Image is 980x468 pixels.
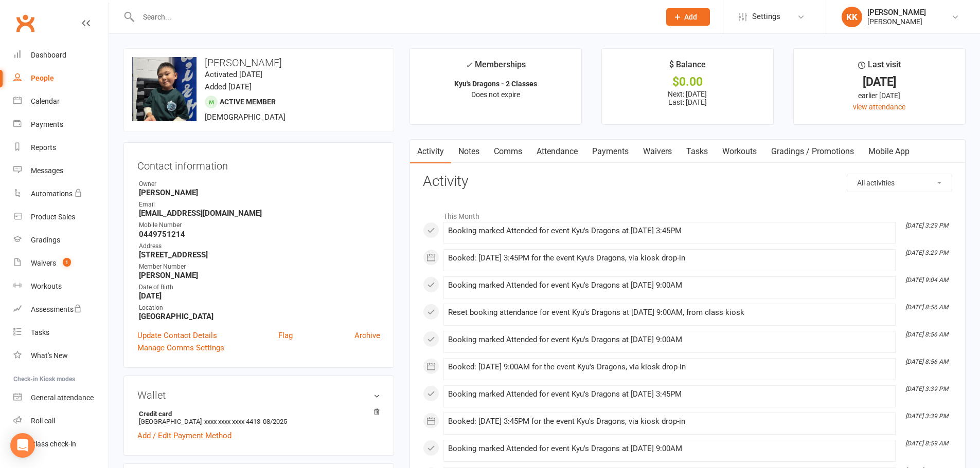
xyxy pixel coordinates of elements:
i: [DATE] 3:39 PM [905,385,948,392]
input: Search... [135,10,653,24]
a: Assessments [13,298,109,321]
i: [DATE] 8:56 AM [905,358,948,365]
div: Reset booking attendance for event Kyu's Dragons at [DATE] 9:00AM, from class kiosk [448,308,891,317]
a: Workouts [715,140,764,163]
i: [DATE] 3:39 PM [905,413,948,420]
strong: [PERSON_NAME] [139,271,380,280]
div: earlier [DATE] [803,90,956,101]
a: Comms [487,140,529,163]
div: Gradings [31,236,60,244]
a: Messages [13,159,109,182]
a: Workouts [13,275,109,298]
li: [GEOGRAPHIC_DATA] [137,408,380,427]
a: Reports [13,136,109,159]
a: Tasks [13,321,109,344]
a: Product Sales [13,205,109,229]
span: Active member [220,98,276,106]
a: Dashboard [13,44,109,67]
div: Roll call [31,417,55,425]
div: Mobile Number [139,220,380,230]
a: Payments [585,140,636,163]
strong: [DATE] [139,291,380,301]
div: [DATE] [803,77,956,87]
a: Add / Edit Payment Method [137,429,231,442]
i: [DATE] 8:59 AM [905,440,948,447]
strong: Credit card [139,410,375,418]
i: [DATE] 3:29 PM [905,249,948,256]
div: Member Number [139,262,380,272]
span: [DEMOGRAPHIC_DATA] [205,113,286,122]
div: Address [139,241,380,251]
div: Booking marked Attended for event Kyu's Dragons at [DATE] 9:00AM [448,335,891,344]
p: Next: [DATE] Last: [DATE] [611,90,764,106]
a: Waivers 1 [13,252,109,275]
img: image1747642143.png [132,57,197,121]
div: Booking marked Attended for event Kyu's Dragons at [DATE] 9:00AM [448,281,891,290]
div: Product Sales [31,213,75,221]
i: [DATE] 9:04 AM [905,276,948,284]
div: Reports [31,143,56,152]
div: [PERSON_NAME] [867,17,926,26]
div: Booking marked Attended for event Kyu's Dragons at [DATE] 3:45PM [448,390,891,399]
div: People [31,74,54,82]
a: Update Contact Details [137,329,217,342]
span: xxxx xxxx xxxx 4413 [204,418,260,425]
a: Clubworx [12,10,38,36]
a: Automations [13,182,109,205]
div: Owner [139,179,380,189]
div: Booked: [DATE] 3:45PM for the event Kyu's Dragons, via kiosk drop-in [448,417,891,426]
span: Does not expire [471,90,520,99]
div: Booked: [DATE] 9:00AM for the event Kyu's Dragons, via kiosk drop-in [448,363,891,371]
strong: [GEOGRAPHIC_DATA] [139,312,380,321]
i: [DATE] 3:29 PM [905,222,948,229]
li: This Month [423,205,952,222]
strong: 0449751214 [139,230,380,239]
a: Gradings [13,229,109,252]
a: Attendance [529,140,585,163]
div: Automations [31,190,73,198]
a: Archive [354,329,380,342]
a: Payments [13,113,109,136]
div: KK [842,7,862,27]
h3: Activity [423,174,952,190]
a: Roll call [13,409,109,433]
h3: Contact information [137,156,380,172]
a: Activity [410,140,451,163]
i: ✓ [466,60,472,70]
i: [DATE] 8:56 AM [905,304,948,311]
div: $0.00 [611,77,764,87]
div: Messages [31,166,63,175]
a: Gradings / Promotions [764,140,861,163]
div: Open Intercom Messenger [10,433,35,458]
button: Add [666,8,710,26]
div: Memberships [466,58,526,77]
div: Booked: [DATE] 3:45PM for the event Kyu's Dragons, via kiosk drop-in [448,254,891,263]
div: Tasks [31,328,49,336]
div: Booking marked Attended for event Kyu's Dragons at [DATE] 3:45PM [448,227,891,235]
div: Assessments [31,305,82,313]
a: Notes [451,140,487,163]
div: Calendar [31,97,60,105]
div: Booking marked Attended for event Kyu's Dragons at [DATE] 9:00AM [448,444,891,453]
div: Date of Birth [139,283,380,292]
div: Dashboard [31,51,66,59]
i: [DATE] 8:56 AM [905,331,948,338]
time: Activated [DATE] [205,70,262,79]
a: Mobile App [861,140,917,163]
strong: Kyu's Dragons - 2 Classes [454,80,537,88]
div: What's New [31,351,68,360]
a: Class kiosk mode [13,433,109,456]
a: Manage Comms Settings [137,342,224,354]
h3: [PERSON_NAME] [132,57,385,68]
a: General attendance kiosk mode [13,386,109,409]
div: Workouts [31,282,62,290]
div: Waivers [31,259,56,267]
div: [PERSON_NAME] [867,8,926,17]
span: Add [684,13,697,21]
strong: [STREET_ADDRESS] [139,250,380,259]
a: Tasks [679,140,715,163]
div: Last visit [858,58,901,77]
h3: Wallet [137,389,380,401]
div: Location [139,303,380,313]
a: People [13,67,109,90]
